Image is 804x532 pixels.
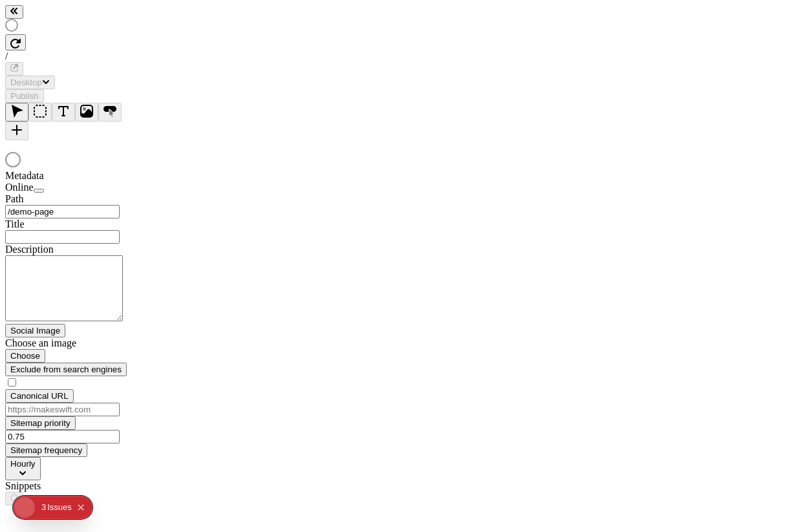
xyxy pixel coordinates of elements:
button: Exclude from search engines [5,363,127,376]
span: Title [5,218,25,229]
span: Sitemap priority [10,418,71,428]
span: Desktop [10,78,42,87]
button: Sitemap priority [5,416,76,430]
button: Sitemap frequency [5,443,87,457]
span: Hourly [10,459,36,469]
input: https://makeswift.com [5,403,120,416]
button: Hourly [5,457,41,480]
button: Text [52,103,75,122]
button: Choose [5,349,45,363]
span: Sitemap frequency [10,445,82,455]
span: Choose [10,351,40,361]
div: Choose an image [5,337,160,349]
div: / [5,50,799,62]
span: Exclude from search engines [10,365,122,374]
button: Desktop [5,76,55,89]
button: Social Image [5,324,65,337]
button: Image [75,103,98,122]
span: Online [5,182,34,193]
button: Publish [5,89,44,103]
div: Metadata [5,170,160,182]
span: Social Image [10,326,60,335]
button: Canonical URL [5,389,74,403]
span: Publish [10,91,39,101]
button: Box [28,103,52,122]
span: Path [5,193,23,204]
div: Snippets [5,480,160,492]
span: Canonical URL [10,391,69,401]
span: Description [5,244,54,255]
button: Button [98,103,122,122]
